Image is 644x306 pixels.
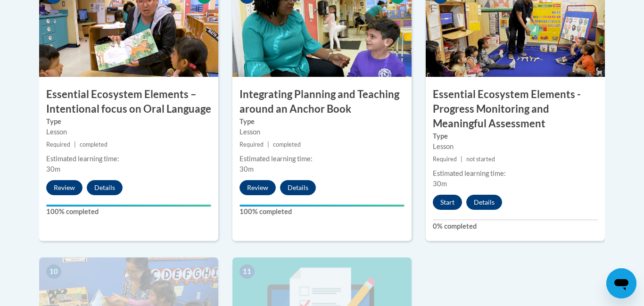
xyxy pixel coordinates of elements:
button: Review [46,180,83,195]
button: Details [87,180,123,195]
button: Details [466,195,502,210]
span: | [267,141,269,148]
label: 100% completed [46,207,211,217]
button: Details [280,180,316,195]
span: completed [273,141,301,148]
span: 30m [433,180,447,188]
label: Type [433,131,598,141]
span: Required [433,156,457,163]
span: completed [80,141,107,148]
span: 30m [46,165,60,173]
span: 10 [46,265,61,279]
div: Your progress [46,205,211,207]
div: Estimated learning time: [46,154,211,164]
div: Your progress [239,205,405,207]
span: | [461,156,462,163]
div: Lesson [46,127,211,137]
button: Review [239,180,276,195]
div: Lesson [239,127,405,137]
span: Required [46,141,70,148]
h3: Essential Ecosystem Elements – Intentional focus on Oral Language [39,87,218,116]
div: Estimated learning time: [239,154,405,164]
h3: Integrating Planning and Teaching around an Anchor Book [232,87,412,116]
iframe: Button to launch messaging window [606,268,636,298]
span: 30m [239,165,254,173]
span: Required [239,141,264,148]
label: Type [239,116,405,127]
h3: Essential Ecosystem Elements - Progress Monitoring and Meaningful Assessment [426,87,605,131]
span: not started [466,156,495,163]
label: Type [46,116,211,127]
span: 11 [239,265,255,279]
div: Estimated learning time: [433,168,598,179]
label: 100% completed [239,207,405,217]
button: Start [433,195,462,210]
div: Lesson [433,141,598,152]
label: 0% completed [433,221,598,232]
span: | [74,141,76,148]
